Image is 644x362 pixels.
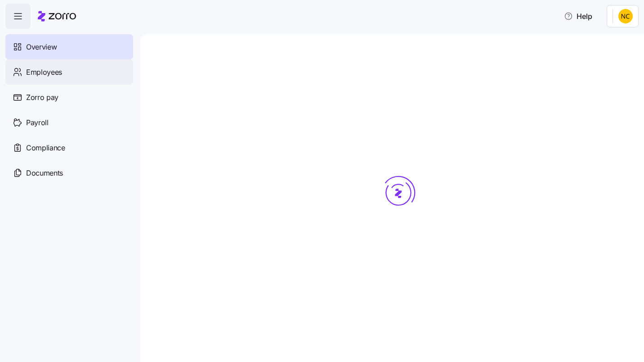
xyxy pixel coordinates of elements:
span: Zorro pay [26,92,58,103]
span: Employees [26,67,62,78]
a: Employees [5,59,133,85]
a: Zorro pay [5,85,133,110]
a: Payroll [5,110,133,135]
button: Help [557,7,599,25]
span: Help [564,11,592,22]
img: 4df69aa124fc8a424bc100789b518ae1 [618,9,633,23]
span: Documents [26,167,63,179]
a: Compliance [5,135,133,160]
span: Overview [26,41,57,53]
a: Overview [5,34,133,59]
span: Payroll [26,117,49,128]
span: Compliance [26,142,65,154]
a: Documents [5,160,133,186]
